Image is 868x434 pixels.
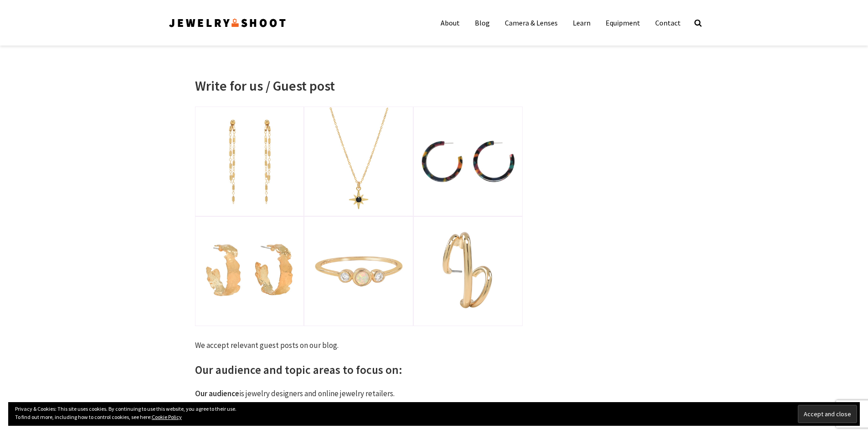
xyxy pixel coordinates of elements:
strong: Our audience [195,388,239,398]
input: Accept and close [798,405,857,423]
img: Jewelry Photographer Bay Area - San Francisco | Nationwide via Mail [168,15,287,30]
a: Camera & Lenses [498,14,565,32]
h1: Write for us / Guest post [195,77,523,94]
a: About [434,14,467,32]
h2: Our audience and topic areas to focus on: [195,363,523,378]
p: is jewelry designers and online jewelry retailers. [195,388,523,400]
div: Privacy & Cookies: This site uses cookies. By continuing to use this website, you agree to their ... [8,402,860,426]
a: Equipment [599,14,647,32]
a: Blog [468,14,497,32]
a: Cookie Policy [152,414,182,420]
p: We accept relevant guest posts on our blog. [195,340,523,352]
a: Contact [648,14,688,32]
a: Learn [566,14,597,32]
